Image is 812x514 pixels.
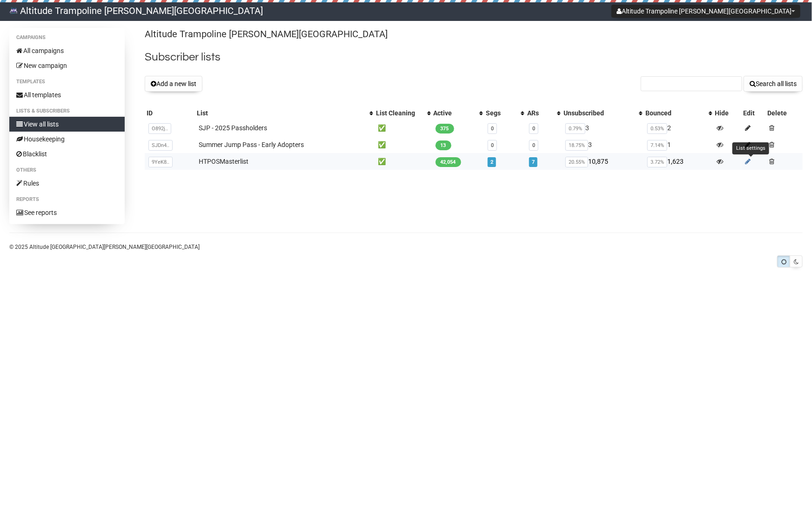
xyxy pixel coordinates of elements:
td: 3 [562,136,644,153]
button: Altitude Trampoline [PERSON_NAME][GEOGRAPHIC_DATA] [611,5,800,18]
a: All campaigns [9,43,125,58]
span: 0.53% [647,123,667,134]
span: SJDn4.. [148,140,173,151]
span: 0.79% [565,123,585,134]
td: 1 [644,136,713,153]
th: Edit: No sort applied, sorting is disabled [741,107,765,120]
td: 10,875 [562,153,644,170]
a: 0 [491,126,494,132]
button: Add a new list [145,76,202,92]
span: 9YeK8.. [148,157,173,167]
a: HTPOSMasterlist [199,158,248,165]
span: 42,054 [436,157,461,167]
div: List settings [732,142,769,154]
li: Campaigns [9,32,125,43]
span: 18.75% [565,140,588,151]
th: Bounced: No sort applied, activate to apply an ascending sort [644,107,713,120]
div: List Cleaning [376,108,423,118]
span: 375 [436,124,454,134]
span: O892j.. [148,123,171,134]
img: 67.png [9,7,18,15]
p: Altitude Trampoline [PERSON_NAME][GEOGRAPHIC_DATA] [145,28,803,40]
th: Unsubscribed: No sort applied, activate to apply an ascending sort [562,107,644,120]
div: Edit [743,108,764,118]
div: ARs [527,108,552,118]
li: Templates [9,76,125,87]
div: Delete [768,108,801,118]
div: Active [434,108,475,118]
a: 7 [532,159,535,165]
th: Active: No sort applied, activate to apply an ascending sort [432,107,484,120]
td: ✅ [374,153,432,170]
td: ✅ [374,136,432,153]
a: 0 [491,142,494,148]
li: Others [9,165,125,176]
a: Summer Jump Pass - Early Adopters [199,141,304,148]
th: List Cleaning: No sort applied, activate to apply an ascending sort [374,107,432,120]
span: 7.14% [647,140,667,151]
td: 3 [562,120,644,136]
h2: Subscriber lists [145,49,803,66]
li: Lists & subscribers [9,106,125,117]
td: 1,623 [644,153,713,170]
span: 3.72% [647,157,667,167]
a: 0 [532,142,535,148]
div: Bounced [645,108,704,118]
a: Rules [9,176,125,191]
a: SJP - 2025 Passholders [199,124,267,132]
td: 2 [644,120,713,136]
a: 2 [490,159,493,165]
div: Hide [715,108,739,118]
span: 20.55% [565,157,588,167]
p: © 2025 Altitude [GEOGRAPHIC_DATA][PERSON_NAME][GEOGRAPHIC_DATA] [9,242,803,252]
a: New campaign [9,58,125,73]
td: ✅ [374,120,432,136]
th: Segs: No sort applied, activate to apply an ascending sort [484,107,525,120]
th: List: No sort applied, activate to apply an ascending sort [195,107,374,120]
div: ID [147,108,193,118]
div: Unsubscribed [564,108,634,118]
div: Segs [486,108,516,118]
th: ID: No sort applied, sorting is disabled [145,107,195,120]
button: Search all lists [744,76,803,92]
a: View all lists [9,117,125,132]
a: 0 [532,126,535,132]
a: Housekeeping [9,132,125,147]
th: Delete: No sort applied, sorting is disabled [766,107,803,120]
a: See reports [9,205,125,220]
div: List [197,108,364,118]
th: ARs: No sort applied, activate to apply an ascending sort [525,107,562,120]
a: All templates [9,87,125,102]
li: Reports [9,194,125,205]
th: Hide: No sort applied, sorting is disabled [713,107,741,120]
span: 13 [436,140,451,150]
a: Blacklist [9,147,125,161]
